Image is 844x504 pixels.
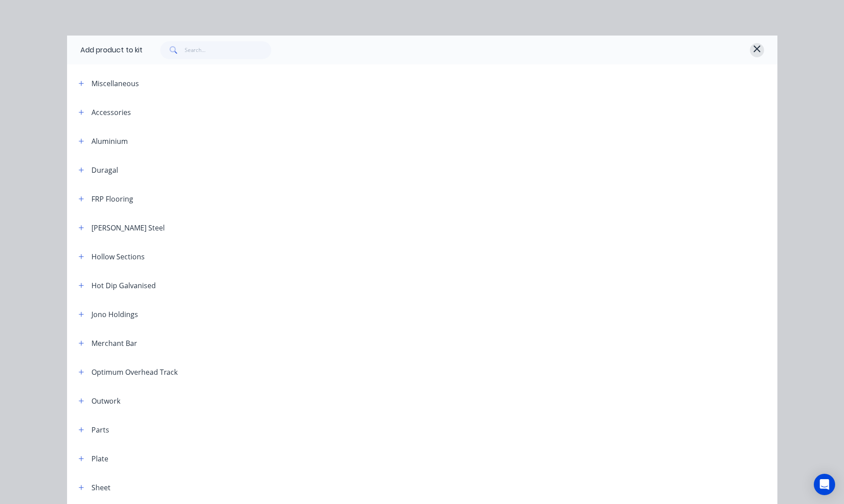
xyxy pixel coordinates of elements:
[80,45,143,56] div: Add product to kit
[91,78,139,89] div: Miscellaneous
[814,474,835,495] div: Open Intercom Messenger
[91,338,137,349] div: Merchant Bar
[91,309,138,320] div: Jono Holdings
[91,482,111,493] div: Sheet
[91,367,178,377] div: Optimum Overhead Track
[91,280,156,291] div: Hot Dip Galvanised
[91,396,120,406] div: Outwork
[185,41,271,59] input: Search...
[91,136,128,147] div: Aluminium
[91,222,165,233] div: [PERSON_NAME] Steel
[91,251,145,262] div: Hollow Sections
[91,194,133,204] div: FRP Flooring
[91,453,108,464] div: Plate
[91,107,131,118] div: Accessories
[91,165,118,175] div: Duragal
[91,425,109,435] div: Parts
